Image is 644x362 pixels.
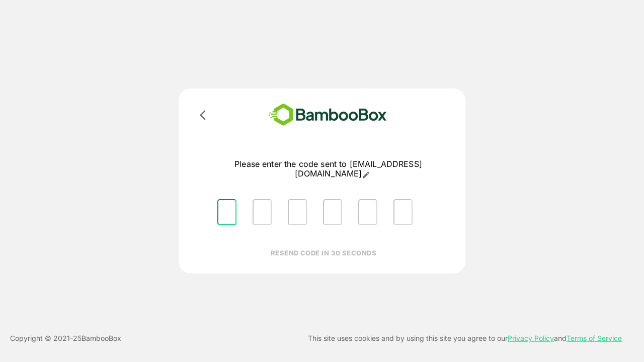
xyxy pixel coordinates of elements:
a: Privacy Policy [508,334,554,342]
p: Copyright © 2021- 25 BambooBox [10,332,121,344]
p: This site uses cookies and by using this site you agree to our and [308,332,622,344]
input: Please enter OTP character 5 [358,199,377,225]
input: Please enter OTP character 4 [323,199,342,225]
a: Terms of Service [567,334,622,342]
p: Please enter the code sent to [EMAIL_ADDRESS][DOMAIN_NAME] [209,159,447,179]
input: Please enter OTP character 6 [393,199,413,225]
input: Please enter OTP character 1 [217,199,236,225]
img: bamboobox [254,101,401,129]
input: Please enter OTP character 2 [253,199,272,225]
input: Please enter OTP character 3 [288,199,307,225]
